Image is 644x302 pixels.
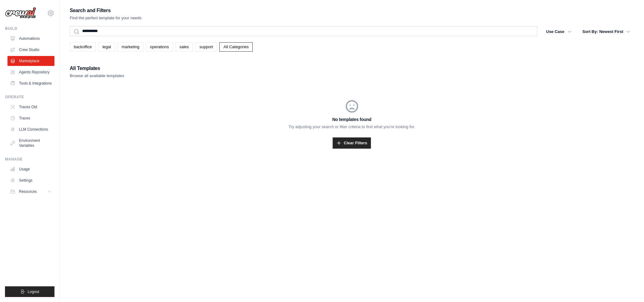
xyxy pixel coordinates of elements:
span: Logout [28,289,39,294]
a: Settings [7,175,54,185]
a: Environment Variables [7,136,54,151]
h2: All Templates [70,64,124,73]
a: Usage [7,164,54,174]
p: Try adjusting your search or filter criteria to find what you're looking for. [70,124,634,130]
button: Sort By: Newest First [579,26,634,37]
a: LLM Connections [7,124,54,134]
p: Browse all available templates [70,73,124,79]
div: Build [5,26,54,31]
a: Traces Old [7,102,54,112]
a: sales [176,42,193,52]
a: operations [146,42,173,52]
img: Logo [5,7,36,19]
a: Crew Studio [7,45,54,55]
button: Resources [7,187,54,197]
a: Traces [7,113,54,123]
a: backoffice [70,42,96,52]
a: support [195,42,217,52]
a: legal [98,42,115,52]
a: Marketplace [7,56,54,66]
h3: No templates found [70,116,634,123]
span: Resources [19,189,37,194]
a: Clear Filters [333,137,371,149]
h2: Search and Filters [70,6,142,15]
a: Agents Repository [7,67,54,77]
button: Logout [5,286,54,297]
div: Operate [5,95,54,100]
a: Tools & Integrations [7,78,54,88]
button: Use Case [543,26,575,37]
a: Automations [7,34,54,44]
div: Manage [5,157,54,162]
a: All Categories [219,42,253,52]
p: Find the perfect template for your needs [70,15,142,21]
a: marketing [118,42,143,52]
